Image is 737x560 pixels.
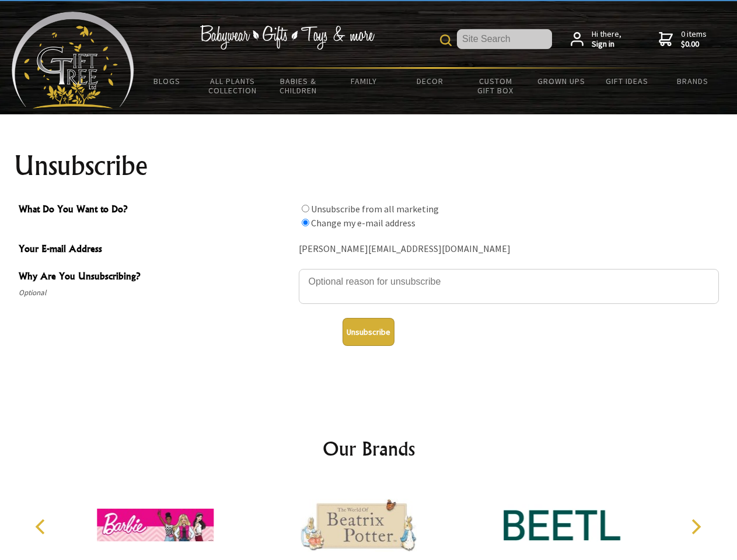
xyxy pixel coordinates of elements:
[592,29,621,50] span: Hi there,
[19,286,293,300] span: Optional
[463,69,529,103] a: Custom Gift Box
[302,205,309,212] input: What Do You Want to Do?
[659,29,707,50] a: 0 items$0.00
[29,514,55,540] button: Previous
[200,69,266,103] a: All Plants Collection
[134,69,200,93] a: BLOGS
[681,29,707,50] span: 0 items
[19,269,293,286] span: Why Are You Unsubscribing?
[343,318,394,346] button: Unsubscribe
[440,34,452,46] img: product search
[23,435,714,463] h2: Our Brands
[397,69,463,93] a: Decor
[200,25,375,50] img: Babywear - Gifts - Toys & more
[571,29,621,50] a: Hi there,Sign in
[594,69,660,93] a: Gift Ideas
[681,39,707,50] strong: $0.00
[14,152,724,180] h1: Unsubscribe
[302,219,309,226] input: What Do You Want to Do?
[331,69,397,93] a: Family
[12,12,134,108] img: Babyware - Gifts - Toys and more...
[299,240,719,258] div: [PERSON_NAME][EMAIL_ADDRESS][DOMAIN_NAME]
[19,202,293,219] span: What Do You Want to Do?
[683,514,708,540] button: Next
[311,217,415,229] label: Change my e-mail address
[528,69,594,93] a: Grown Ups
[592,39,621,50] strong: Sign in
[266,69,331,103] a: Babies & Children
[299,269,719,304] textarea: Why Are You Unsubscribing?
[19,242,293,258] span: Your E-mail Address
[660,69,726,93] a: Brands
[457,29,552,49] input: Site Search
[311,203,439,215] label: Unsubscribe from all marketing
